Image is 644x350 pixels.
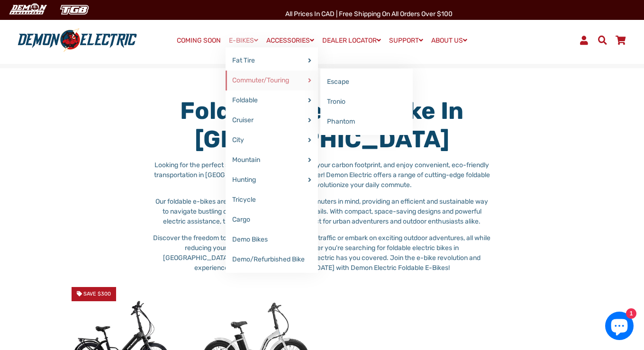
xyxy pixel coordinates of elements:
p: Looking for the perfect solution to beat traffic, reduce your carbon footprint, and enjoy conveni... [152,160,492,190]
p: Discover the freedom to effortlessly glide through city traffic or embark on exciting outdoor adv... [152,233,492,273]
inbox-online-store-chat: Shopify online store chat [602,312,636,342]
a: Commuter/Touring [226,71,318,90]
a: Phantom [320,112,413,132]
a: SUPPORT [386,34,426,47]
a: ABOUT US [428,34,471,47]
img: TGB Canada [55,2,94,18]
a: Foldable [226,90,318,110]
a: Hunting [226,170,318,190]
a: Cargo [226,210,318,230]
a: Fat Tire [226,51,318,71]
a: Demo/Refurbished Bike [226,250,318,269]
a: Tronio [320,92,413,112]
span: Save $300 [83,291,111,297]
a: ACCESSORIES [263,34,317,47]
p: Our foldable e-bikes are designed with Canadian commuters in mind, providing an efficient and sus... [152,197,492,226]
a: Escape [320,72,413,92]
a: Demo Bikes [226,230,318,250]
a: COMING SOON [173,34,224,47]
h1: Foldable Electric Bike in [GEOGRAPHIC_DATA] [152,97,492,153]
a: City [226,130,318,150]
img: Demon Electric [5,2,50,18]
a: E-BIKES [226,34,262,47]
a: DEALER LOCATOR [319,34,384,47]
a: Mountain [226,150,318,170]
img: Demon Electric logo [14,28,140,53]
a: Tricycle [226,190,318,210]
span: All Prices in CAD | Free shipping on all orders over $100 [285,10,453,18]
a: Cruiser [226,110,318,130]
